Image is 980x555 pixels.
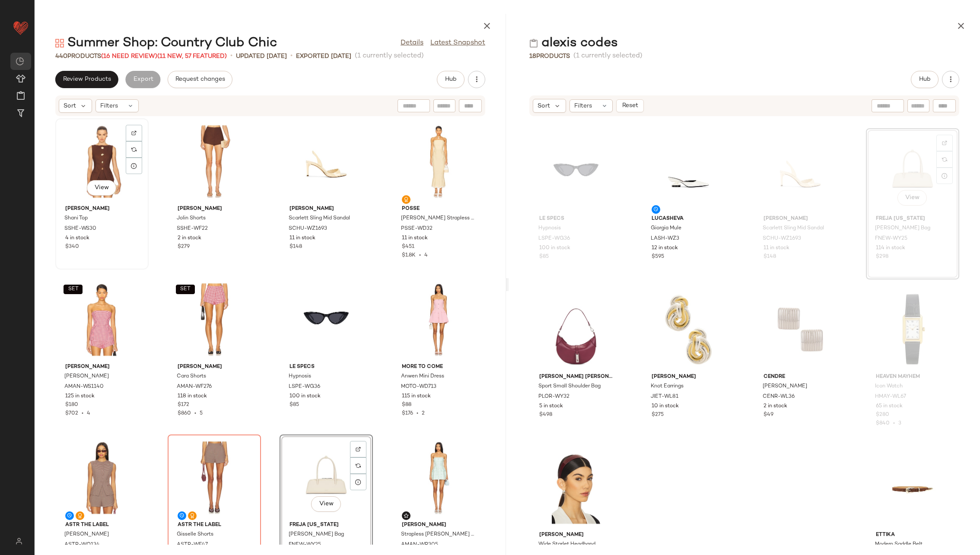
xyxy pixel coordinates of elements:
span: 100 in stock [539,244,570,252]
span: Le Specs [539,215,613,223]
span: $49 [764,411,773,419]
span: [PERSON_NAME] [PERSON_NAME] [539,373,613,381]
button: View [87,180,116,196]
span: [PERSON_NAME] [764,215,837,223]
div: Products [529,52,570,61]
button: SET [64,285,83,294]
span: • [191,411,200,416]
span: $702 [65,411,78,416]
span: 2 in stock [178,235,201,242]
span: JIET-WL81 [651,393,678,401]
img: SSHE-WS30_V1.jpg [58,121,146,202]
span: Modern Saddle Belt [875,541,923,549]
img: svg%3e [404,197,409,202]
span: $1.8K [402,253,416,258]
span: 125 in stock [65,393,95,400]
span: (1 currently selected) [355,51,424,61]
img: JIET-WL81_V1.jpg [645,289,732,370]
span: 5 [200,411,203,416]
span: ASTR-WO134 [64,541,100,549]
button: View [311,496,340,512]
span: [PERSON_NAME] [178,205,251,213]
img: heart_red.DM2ytmEG.svg [12,19,29,36]
span: [PERSON_NAME] [64,373,109,381]
span: $85 [539,253,549,261]
span: [PERSON_NAME] [652,373,725,381]
span: View [905,194,920,201]
span: • [78,411,87,416]
span: Hypnosis [538,225,561,232]
span: Hub [445,76,457,83]
span: $275 [652,411,664,419]
span: AMAN-WF276 [177,383,212,391]
span: $148 [764,253,776,261]
img: SCHU-WZ1693_V1.jpg [757,131,844,212]
span: [PERSON_NAME] [763,383,807,390]
img: ASTR-WO134_V1.jpg [58,438,146,518]
span: SCHU-WZ1693 [289,225,327,233]
span: HMAY-WL67 [875,393,906,401]
button: Review Products [55,71,118,88]
span: $148 [290,243,302,251]
span: 12 in stock [652,244,678,252]
img: svg%3e [356,447,361,452]
span: Cara Shorts [177,373,206,381]
span: • [416,253,424,258]
span: $595 [652,253,664,261]
span: Sort [64,101,76,111]
span: PLOR-WY32 [538,393,570,401]
span: 5 in stock [539,403,563,410]
button: View [897,190,927,206]
div: Summer Shop: Country Club Chic [55,35,277,52]
span: CENR-WL36 [763,393,795,401]
img: svg%3e [356,463,361,468]
span: SSHE-WS30 [64,225,96,233]
img: HMAY-WL67_V1.jpg [869,289,956,370]
img: PLOR-WY32_V1.jpg [532,289,620,370]
span: MORE TO COME [402,363,475,371]
span: 4 [87,411,90,416]
span: (1 currently selected) [573,51,643,61]
img: svg%3e [131,130,137,136]
div: Products [55,52,227,61]
p: updated [DATE] [236,52,287,61]
button: Hub [437,71,465,88]
img: ETTI-WA126_V1.jpg [869,447,956,528]
span: Gisselle Shorts [177,531,213,539]
span: 11 in stock [290,235,315,242]
img: EJAY-WA254_V1.jpg [532,447,620,528]
img: AMAN-WS1140_V1.jpg [58,279,146,360]
a: Latest Snapshot [430,38,485,48]
img: svg%3e [16,57,24,66]
span: 115 in stock [402,393,431,400]
span: [PERSON_NAME] Strapless Dress [401,215,474,222]
span: SET [180,286,191,292]
img: LSPE-WG36_V1.jpg [283,279,370,360]
span: ASTR the Label [178,521,251,529]
img: FNEW-WY25_V1.jpg [283,438,370,518]
span: SET [67,286,78,292]
span: View [318,501,333,507]
span: Icon Watch [875,383,903,390]
span: FNEW-WY25 [289,541,321,549]
img: svg%3e [77,513,83,518]
span: Strapless [PERSON_NAME] Skort Romper [401,531,474,539]
img: svg%3e [529,39,538,48]
span: Posse [402,205,475,213]
span: Filters [100,101,118,111]
img: AMAN-WF276_V1.jpg [171,279,258,360]
img: AMAN-WR305_V1.jpg [395,438,482,518]
span: Scarlett Sling Mid Sandal [289,215,350,222]
span: [PERSON_NAME] [402,521,475,529]
a: Details [401,38,423,48]
button: SET [176,285,195,294]
span: [PERSON_NAME] [65,205,139,213]
span: 2 [422,411,425,416]
span: Ettika [876,531,949,539]
span: 18 [529,53,536,60]
span: 440 [55,53,67,60]
span: 65 in stock [876,403,903,410]
span: $840 [876,421,890,426]
button: Reset [616,99,644,112]
span: [PERSON_NAME] [178,363,251,371]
